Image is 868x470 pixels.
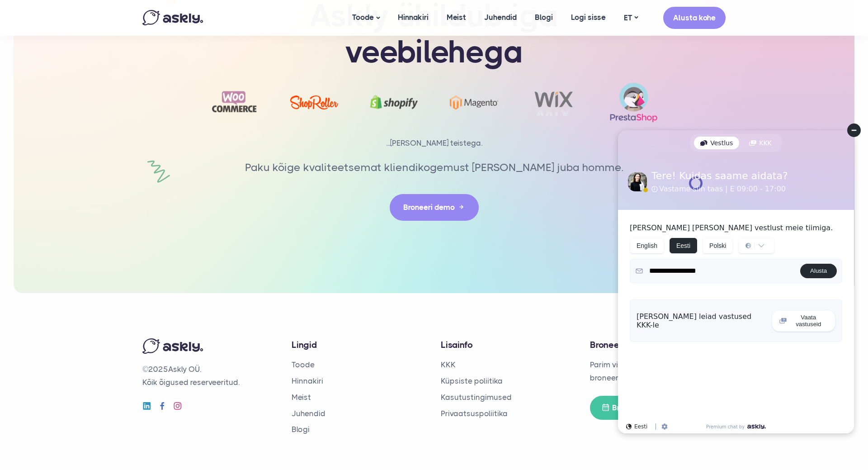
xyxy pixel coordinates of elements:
img: prestashop [609,82,658,123]
p: Paku kõige kvaliteetsemat kliendikogemust [PERSON_NAME] juba homme. [242,159,626,176]
img: Askly logo [142,338,203,354]
a: Meist [292,393,311,402]
h4: Lisainfo [441,338,576,351]
a: Alusta kohe [663,7,726,29]
span: 2025 [148,365,168,374]
p: Parim viis Asklyga tutvumiseks on broneerida veebikohtumine [590,358,726,385]
a: Hinnakiri [292,376,323,385]
a: Broneeri demo [590,396,675,420]
img: ShopRoller [290,95,339,109]
a: Privaatsuspoliitika [441,409,508,418]
p: © Askly OÜ. Kõik õigused reserveeritud. [142,363,278,389]
a: ET [615,11,647,24]
a: Broneeri demo [390,194,479,221]
a: KKK [441,360,456,369]
img: Shopify [370,89,418,116]
p: ...[PERSON_NAME] teistega. [192,137,676,150]
img: Wix [530,89,578,116]
a: Kasutustingimused [441,393,512,402]
img: Askly [142,10,203,25]
iframe: Askly chat [611,123,861,441]
a: Toode [292,360,315,369]
a: Blogi [292,425,310,434]
img: Woocommerce [210,88,259,117]
a: Küpsiste poliitika [441,376,503,385]
img: Magento [450,95,498,109]
a: Juhendid [292,409,325,418]
h4: Lingid [292,338,427,351]
h4: Broneeri demo [590,338,726,351]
